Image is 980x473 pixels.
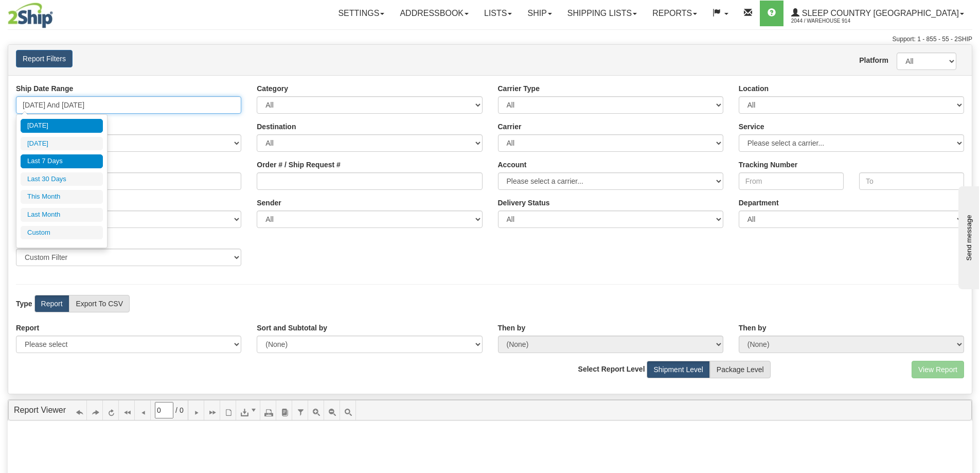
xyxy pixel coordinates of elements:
[8,35,972,44] div: Support: 1 - 855 - 55 - 2SHIP
[560,1,645,26] a: Shipping lists
[257,198,281,208] label: Sender
[392,1,476,26] a: Addressbook
[647,361,710,378] label: Shipment Level
[498,160,527,170] label: Account
[859,55,881,65] label: Platform
[739,83,769,94] label: Location
[476,1,520,26] a: Lists
[859,172,964,190] input: To
[16,323,39,333] label: Report
[739,121,764,132] label: Service
[16,299,32,309] label: Type
[257,83,288,94] label: Category
[330,1,392,26] a: Settings
[578,364,645,374] label: Select Report Level
[739,323,767,333] label: Then by
[498,211,723,228] select: Please ensure data set in report has been RECENTLY tracked from your Shipment History
[739,198,779,208] label: Department
[69,295,130,312] label: Export To CSV
[180,405,184,415] span: 0
[21,172,103,186] li: Last 30 Days
[498,198,550,208] label: Please ensure data set in report has been RECENTLY tracked from your Shipment History
[14,406,66,414] a: Report Viewer
[21,208,103,222] li: Last Month
[645,1,705,26] a: Reports
[16,50,73,67] button: Report Filters
[783,1,972,26] a: Sleep Country [GEOGRAPHIC_DATA] 2044 / Warehouse 914
[799,9,959,17] span: Sleep Country [GEOGRAPHIC_DATA]
[520,1,559,26] a: Ship
[16,83,73,94] label: Ship Date Range
[498,323,526,333] label: Then by
[21,190,103,204] li: This Month
[791,16,868,26] span: 2044 / Warehouse 914
[498,121,522,132] label: Carrier
[257,323,327,333] label: Sort and Subtotal by
[739,172,844,190] input: From
[956,184,979,289] iframe: chat widget
[175,405,177,415] span: /
[21,226,103,240] li: Custom
[912,361,964,378] button: View Report
[8,3,53,28] img: logo2044.jpg
[21,154,103,168] li: Last 7 Days
[739,160,797,170] label: Tracking Number
[8,9,95,16] div: Send message
[710,361,771,378] label: Package Level
[21,137,103,151] li: [DATE]
[498,83,540,94] label: Carrier Type
[34,295,69,312] label: Report
[257,121,296,132] label: Destination
[257,160,341,170] label: Order # / Ship Request #
[21,119,103,133] li: [DATE]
